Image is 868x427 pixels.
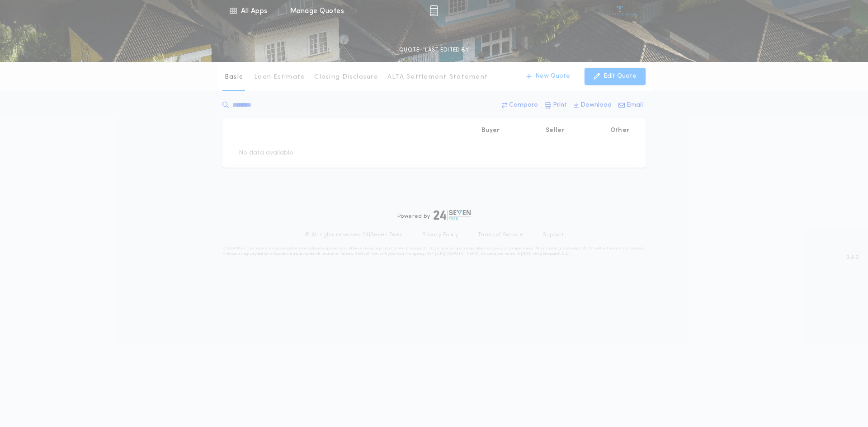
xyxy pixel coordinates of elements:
[429,5,438,16] img: img
[314,73,378,82] p: Closing Disclosure
[478,231,523,239] a: Terms of Service
[580,101,612,110] p: Download
[616,97,646,113] button: Email
[231,141,301,165] td: No data available
[603,6,637,15] img: vs-icon
[225,73,243,82] p: Basic
[434,210,471,221] img: logo
[397,210,471,221] div: Powered by
[387,73,488,82] p: ALTA Settlement Statement
[509,101,538,110] p: Compare
[481,126,500,135] p: Buyer
[499,97,541,113] button: Compare
[571,97,614,113] button: Download
[517,68,579,85] button: New Quote
[422,231,458,239] a: Privacy Policy
[553,101,567,110] p: Print
[305,231,402,239] p: © All rights reserved. 24|Seven Fees
[627,101,643,110] p: Email
[585,68,646,85] button: Edit Quote
[543,231,563,239] a: Support
[610,126,629,135] p: Other
[847,253,859,262] span: 3.8.0
[254,73,305,82] p: Loan Estimate
[535,72,570,81] p: New Quote
[399,46,469,55] p: QUOTE - LAST EDITED BY
[222,246,646,257] p: DISCLAIMER: This estimate is provided for informational purposes only. 24|Seven Fees, a product o...
[546,126,565,135] p: Seller
[604,72,637,81] p: Edit Quote
[542,97,570,113] button: Print
[435,252,480,256] a: [URL][DOMAIN_NAME]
